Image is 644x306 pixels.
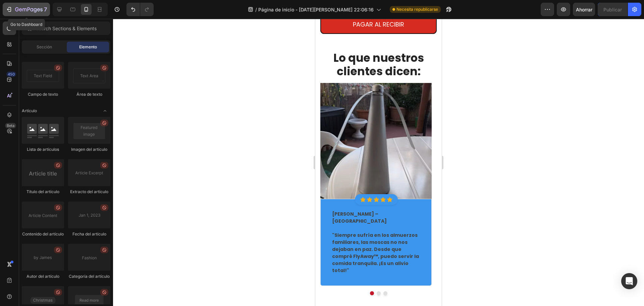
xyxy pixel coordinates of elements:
[603,7,622,12] font: Publicar
[598,3,628,16] button: Publicar
[7,123,14,128] font: Beta
[72,231,106,236] font: Fecha del artículo
[55,272,59,276] button: Dot
[3,3,50,16] button: 7
[396,7,438,12] font: Necesita republicarse
[255,7,257,12] font: /
[68,272,72,276] button: Dot
[37,44,52,49] font: Sección
[315,19,442,306] iframe: Área de diseño
[22,21,110,35] input: Search Sections & Elements
[79,44,97,49] font: Elemento
[5,64,116,180] img: Alt Image
[44,6,47,13] font: 7
[573,3,595,16] button: Ahorrar
[100,105,110,116] span: Abrir con palanca
[26,189,59,194] font: Título del artículo
[61,272,65,276] button: Dot
[71,147,107,152] font: Imagen del artículo
[8,72,15,77] font: 450
[76,92,102,97] font: Área de texto
[27,147,59,152] font: Lista de artículos
[28,92,58,97] font: Campo de texto
[22,231,64,236] font: Contenido del artículo
[126,3,154,16] div: Deshacer/Rehacer
[17,192,105,206] p: [PERSON_NAME] – [GEOGRAPHIC_DATA]
[5,32,121,60] h2: Lo que nuestros clientes dicen:
[69,274,110,279] font: Categoría del artículo
[22,108,37,113] font: Artículo
[576,7,592,12] font: Ahorrar
[26,274,59,279] font: Autor del artículo
[621,273,637,289] div: Abrir Intercom Messenger
[17,213,105,255] p: "Siempre sufría en los almuerzos familiares, las moscas no nos dejaban en paz. Desde que compré F...
[70,189,108,194] font: Extracto del artículo
[258,7,374,12] font: Página de inicio - [DATE][PERSON_NAME] 22:06:16
[38,0,89,11] p: PAGAR AL RECIBIR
